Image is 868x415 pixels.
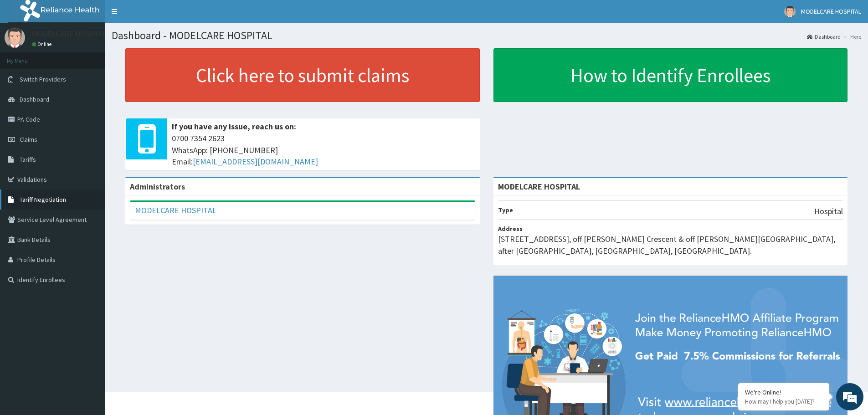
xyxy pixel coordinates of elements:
[807,33,841,41] a: Dashboard
[745,398,822,405] p: How may I help you today?
[20,135,37,143] span: Claims
[20,155,36,164] span: Tariffs
[842,33,861,41] li: Here
[498,233,843,256] p: [STREET_ADDRESS], off [PERSON_NAME] Crescent & off [PERSON_NAME][GEOGRAPHIC_DATA], after [GEOGRAP...
[814,205,843,217] p: Hospital
[498,206,513,214] b: Type
[32,30,111,38] p: MODELCARE HOSPITAL
[745,388,822,396] div: We're Online!
[498,181,580,192] strong: MODELCARE HOSPITAL
[32,41,54,47] a: Online
[172,121,296,132] b: If you have any issue, reach us on:
[801,7,861,15] span: MODELCARE HOSPITAL
[172,133,475,168] span: 0700 7354 2623 WhatsApp: [PHONE_NUMBER] Email:
[493,48,848,102] a: How to Identify Enrollees
[125,48,480,102] a: Click here to submit claims
[20,95,49,103] span: Dashboard
[20,195,66,204] span: Tariff Negotiation
[193,156,318,167] a: [EMAIL_ADDRESS][DOMAIN_NAME]
[498,225,523,233] b: Address
[112,30,861,41] h1: Dashboard - MODELCARE HOSPITAL
[20,75,66,83] span: Switch Providers
[784,6,796,17] img: User Image
[130,181,185,192] b: Administrators
[135,205,216,215] a: MODELCARE HOSPITAL
[5,27,25,48] img: User Image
